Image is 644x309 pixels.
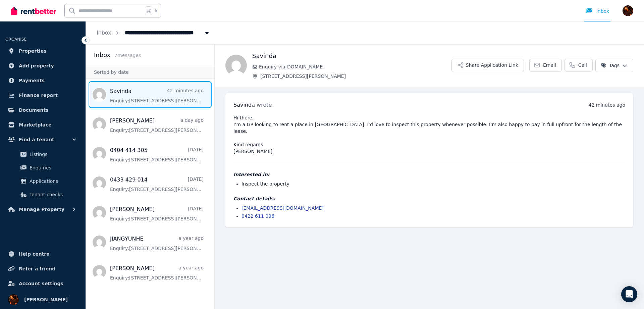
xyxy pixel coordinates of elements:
[19,121,51,129] span: Marketplace
[241,205,324,211] a: [EMAIL_ADDRESS][DOMAIN_NAME]
[5,37,26,42] span: ORGANISE
[19,91,58,99] span: Finance report
[5,133,80,146] button: Find a tenant
[260,73,451,80] span: [STREET_ADDRESS][PERSON_NAME]
[595,59,633,72] button: Tags
[30,177,75,185] span: Applications
[565,59,593,71] a: Call
[30,164,75,172] span: Enquiries
[110,235,204,252] a: JIANGYUNHEa year agoEnquiry:[STREET_ADDRESS][PERSON_NAME].
[233,195,625,202] h4: Contact details:
[24,296,68,304] span: [PERSON_NAME]
[586,8,609,14] div: Inbox
[19,62,54,70] span: Add property
[11,6,56,16] img: RentBetter
[241,181,625,187] li: Inspect the property
[86,21,221,44] nav: Breadcrumb
[241,213,274,219] a: 0422 611 096
[252,51,451,61] h1: Savinda
[30,150,75,158] span: Listings
[86,66,214,79] div: Sorted by date
[623,5,633,16] img: Sergio Lourenco da Silva
[19,250,50,258] span: Help centre
[110,264,204,281] a: [PERSON_NAME]a year agoEnquiry:[STREET_ADDRESS][PERSON_NAME].
[114,53,141,58] span: 7 message s
[233,102,255,108] span: Savinda
[589,102,625,108] time: 42 minutes ago
[110,176,204,193] a: 0433 429 014[DATE]Enquiry:[STREET_ADDRESS][PERSON_NAME].
[225,55,247,76] img: Savinda
[19,76,45,85] span: Payments
[233,114,625,155] pre: Hi there, I’m a GP looking to rent a place in [GEOGRAPHIC_DATA]. I’d love to inspect this propert...
[110,87,204,104] a: Savinda42 minutes agoEnquiry:[STREET_ADDRESS][PERSON_NAME].
[5,203,80,216] button: Manage Property
[110,205,204,222] a: [PERSON_NAME][DATE]Enquiry:[STREET_ADDRESS][PERSON_NAME].
[86,79,214,288] nav: Message list
[8,161,77,174] a: Enquiries
[8,174,77,188] a: Applications
[19,136,54,144] span: Find a tenant
[110,117,204,134] a: [PERSON_NAME]a day agoEnquiry:[STREET_ADDRESS][PERSON_NAME].
[19,106,49,114] span: Documents
[578,62,587,68] span: Call
[5,74,80,87] a: Payments
[30,191,75,199] span: Tenant checks
[110,146,204,163] a: 0404 414 305[DATE]Enquiry:[STREET_ADDRESS][PERSON_NAME].
[19,265,55,273] span: Refer a friend
[19,205,64,213] span: Manage Property
[5,44,80,58] a: Properties
[5,247,80,261] a: Help centre
[94,50,110,60] h2: Inbox
[5,277,80,290] a: Account settings
[621,286,637,302] div: Open Intercom Messenger
[257,102,272,108] span: wrote
[8,294,19,305] img: Sergio Lourenco da Silva
[601,62,620,69] span: Tags
[233,171,625,178] h4: Interested in:
[259,63,451,70] span: Enquiry via [DOMAIN_NAME]
[8,188,77,201] a: Tenant checks
[19,279,63,288] span: Account settings
[529,59,562,71] a: Email
[5,118,80,132] a: Marketplace
[19,47,47,55] span: Properties
[8,148,77,161] a: Listings
[451,59,524,72] button: Share Application Link
[5,89,80,102] a: Finance report
[5,59,80,72] a: Add property
[97,30,111,36] a: Inbox
[5,262,80,275] a: Refer a friend
[155,8,157,13] span: k
[543,62,556,68] span: Email
[5,103,80,117] a: Documents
